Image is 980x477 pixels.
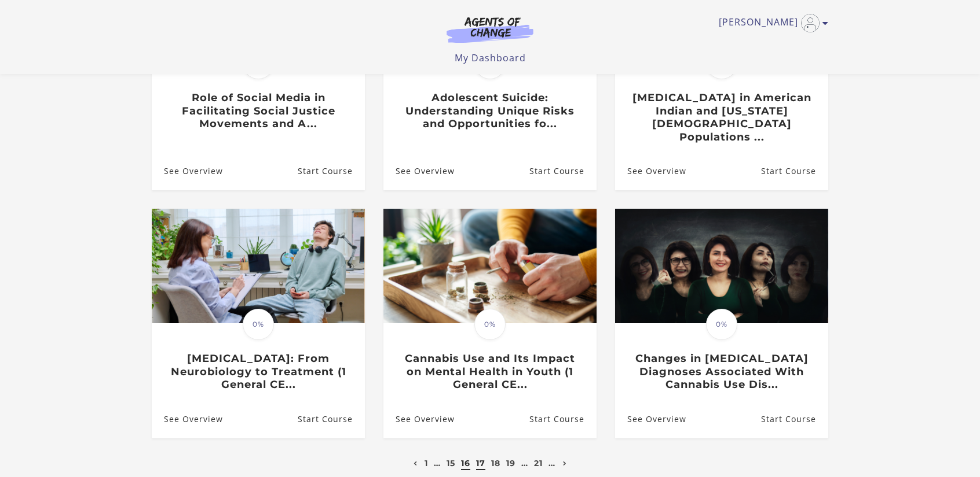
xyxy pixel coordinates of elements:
a: … [548,458,555,468]
h3: Cannabis Use and Its Impact on Mental Health in Youth (1 General CE... [396,352,584,391]
span: 0% [706,48,737,79]
a: Cannabis Use and Its Impact on Mental Health in Youth (1 General CE...: See Overview [383,400,455,438]
img: Agents of Change Logo [434,16,546,43]
a: … [434,458,441,468]
span: 0% [243,48,274,79]
a: 21 [534,458,543,468]
a: 15 [447,458,455,468]
h3: [MEDICAL_DATA] in American Indian and [US_STATE][DEMOGRAPHIC_DATA] Populations ... [627,91,816,143]
a: Changes in Schizophrenia Diagnoses Associated With Cannabis Use Dis...: Resume Course [761,400,828,438]
h3: Adolescent Suicide: Understanding Unique Risks and Opportunities fo... [396,91,584,131]
a: Attempted Suicide in American Indian and Alaska Native Populations ...: Resume Course [761,153,828,190]
span: 0% [706,309,737,340]
a: Previous page [411,458,420,468]
a: 18 [491,458,500,468]
span: 0% [474,48,506,79]
a: Toggle menu [719,14,822,32]
a: 17 [476,458,485,468]
a: Role of Social Media in Facilitating Social Justice Movements and A...: See Overview [152,153,223,190]
span: 0% [474,309,506,340]
a: 16 [461,458,470,468]
a: My Dashboard [455,51,526,64]
a: Role of Social Media in Facilitating Social Justice Movements and A...: Resume Course [298,153,365,190]
a: … [521,458,528,468]
h3: Changes in [MEDICAL_DATA] Diagnoses Associated With Cannabis Use Dis... [627,352,816,391]
a: Changes in Schizophrenia Diagnoses Associated With Cannabis Use Dis...: See Overview [615,400,686,438]
h3: Role of Social Media in Facilitating Social Justice Movements and A... [164,91,352,131]
span: 0% [243,309,274,340]
a: Cannabis Use and Its Impact on Mental Health in Youth (1 General CE...: Resume Course [529,400,597,438]
a: Attempted Suicide in American Indian and Alaska Native Populations ...: See Overview [615,153,686,190]
a: Adolescent Suicide: Understanding Unique Risks and Opportunities fo...: See Overview [383,153,455,190]
a: Cannabis Use Disorder: From Neurobiology to Treatment (1 General CE...: See Overview [152,400,223,438]
a: Adolescent Suicide: Understanding Unique Risks and Opportunities fo...: Resume Course [529,153,597,190]
a: Next page [560,458,570,468]
a: 19 [506,458,515,468]
a: Cannabis Use Disorder: From Neurobiology to Treatment (1 General CE...: Resume Course [298,400,365,438]
h3: [MEDICAL_DATA]: From Neurobiology to Treatment (1 General CE... [164,352,352,391]
a: 1 [425,458,428,468]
